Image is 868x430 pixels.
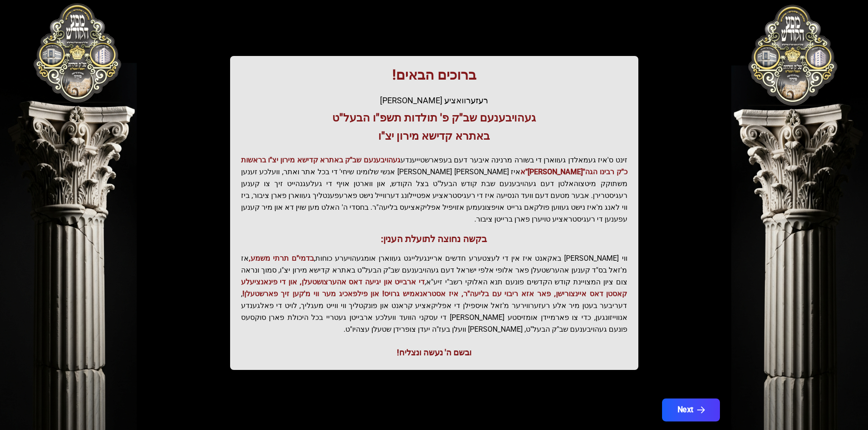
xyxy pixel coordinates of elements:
[241,111,627,125] h3: געהויבענעם שב"ק פ' תולדות תשפ"ו הבעל"ט
[241,278,627,298] span: די ארבייט און יגיעה דאס אהערצושטעלן, און די פינאנציעלע קאסטן דאס איינצורישן, פאר אזא ריבוי עם בלי...
[241,129,627,143] h3: באתרא קדישא מירון יצ"ו
[241,154,627,225] p: זינט ס'איז געמאלדן געווארן די בשורה מרנינה איבער דעם בעפארשטייענדע איז [PERSON_NAME] [PERSON_NAME...
[241,253,627,335] p: ווי [PERSON_NAME] באקאנט איז אין די לעצטערע חדשים אריינגעלייגט געווארן אומגעהויערע כוחות, אז מ'זא...
[241,233,627,245] h3: בקשה נחוצה לתועלת הענין:
[241,156,627,176] span: געהויבענעם שב"ק באתרא קדישא מירון יצ"ו בראשות כ"ק רבינו הגה"[PERSON_NAME]"א
[241,346,627,359] div: ובשם ה' נעשה ונצליח!
[249,254,314,263] span: בדמי"ם תרתי משמע,
[241,67,627,83] h1: ברוכים הבאים!
[662,399,719,421] button: Next
[241,94,627,107] div: רעזערוואציע [PERSON_NAME]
